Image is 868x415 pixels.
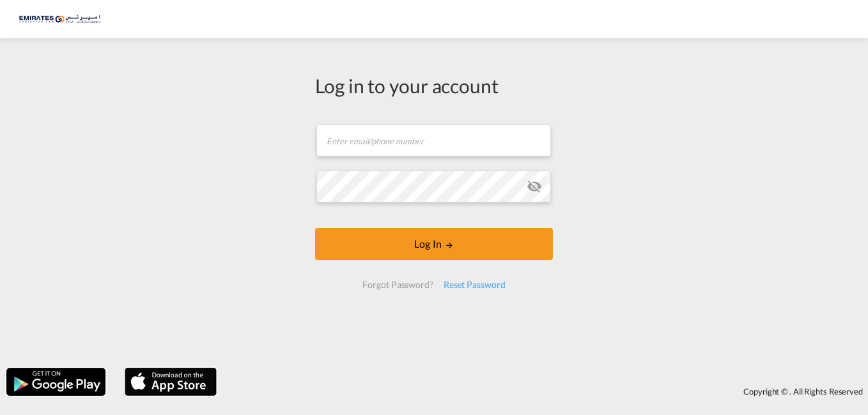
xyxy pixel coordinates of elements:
img: google.png [5,366,107,397]
div: Copyright © . All Rights Reserved [223,381,868,402]
div: Reset Password [438,273,511,296]
button: LOGIN [315,228,553,260]
input: Enter email/phone number [316,124,551,156]
div: Forgot Password? [357,273,438,296]
img: c67187802a5a11ec94275b5db69a26e6.png [19,5,105,34]
img: apple.png [123,366,218,397]
md-icon: icon-eye-off [527,179,542,194]
div: Log in to your account [315,72,553,99]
